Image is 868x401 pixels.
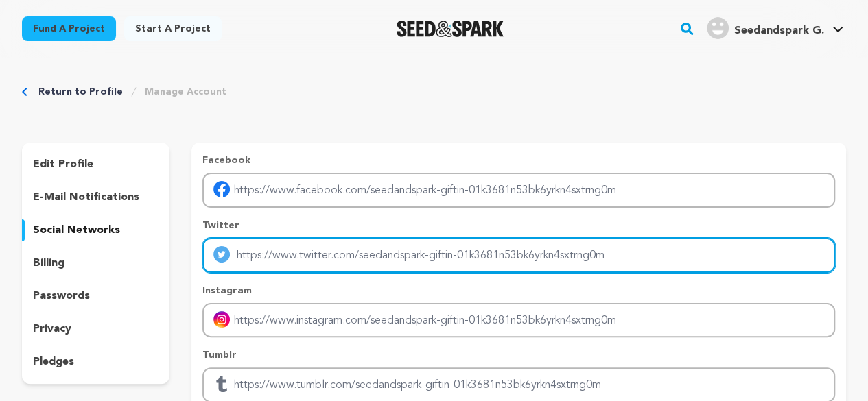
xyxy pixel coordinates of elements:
a: Start a project [124,16,222,41]
a: Manage Account [145,85,226,99]
a: Return to Profile [38,85,123,99]
button: privacy [22,318,169,340]
button: edit profile [22,154,169,175]
p: Instagram [202,284,835,297]
p: privacy [33,321,71,337]
button: passwords [22,285,169,307]
div: Seedandspark G.'s Profile [707,17,824,39]
p: billing [33,255,64,271]
span: Seedandspark G.'s Profile [704,14,846,43]
img: instagram-mobile.svg [213,311,230,328]
p: passwords [33,288,90,304]
p: edit profile [33,156,93,173]
p: e-mail notifications [33,189,139,206]
img: user.png [707,17,729,39]
a: Seed&Spark Homepage [397,21,504,37]
input: Enter twitter profile link [202,238,835,273]
input: Enter facebook profile link [202,173,835,208]
p: social networks [33,222,120,239]
p: Twitter [202,219,835,232]
button: e-mail notifications [22,186,169,208]
a: Fund a project [22,16,116,41]
div: Breadcrumb [22,85,846,99]
p: Facebook [202,154,835,167]
button: social networks [22,219,169,241]
input: Enter instagram handle link [202,303,835,338]
img: tumblr.svg [213,376,230,392]
button: pledges [22,351,169,373]
span: Seedandspark G. [734,25,824,36]
img: facebook-mobile.svg [213,181,230,197]
img: twitter-mobile.svg [213,246,230,263]
p: Tumblr [202,348,835,362]
p: pledges [33,354,74,370]
a: Seedandspark G.'s Profile [704,14,846,39]
button: billing [22,252,169,274]
img: Seed&Spark Logo Dark Mode [397,21,504,37]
